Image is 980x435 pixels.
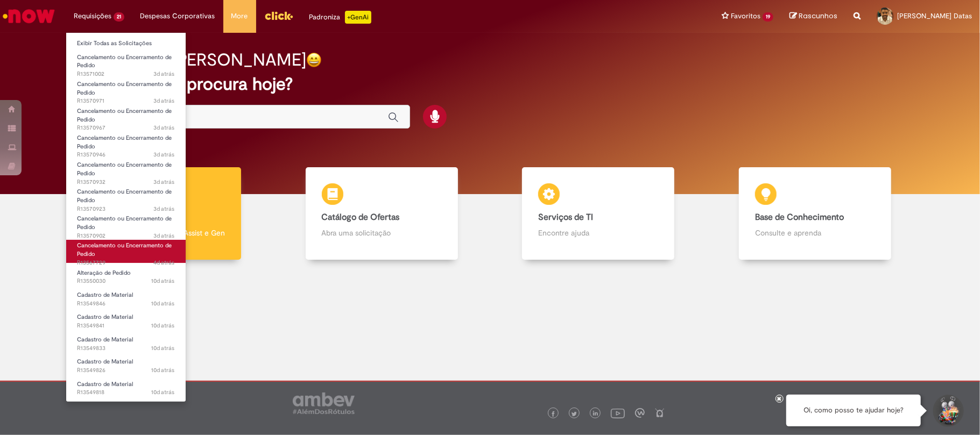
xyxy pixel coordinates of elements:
[538,227,658,238] p: Encontre ajuda
[153,232,175,240] time: 26/09/2025 14:43:36
[57,167,273,260] a: Tirar dúvidas Tirar dúvidas com Lupi Assist e Gen Ai
[731,11,760,22] span: Favoritos
[153,232,175,240] span: 3d atrás
[77,344,175,353] span: R13549833
[153,124,175,132] span: 3d atrás
[707,167,923,260] a: Base de Conhecimento Consulte e aprenda
[151,322,175,330] time: 19/09/2025 10:24:20
[77,161,172,177] span: Cancelamento ou Encerramento de Pedido
[66,32,186,402] ul: Requisições
[77,70,175,79] span: R13571002
[66,240,186,263] a: Aberto R13567729 : Cancelamento ou Encerramento de Pedido
[153,259,175,267] span: 4d atrás
[77,241,172,258] span: Cancelamento ou Encerramento de Pedido
[151,388,175,396] time: 19/09/2025 10:20:41
[151,366,175,374] span: 10d atrás
[153,259,175,267] time: 25/09/2025 16:16:04
[151,299,175,308] time: 19/09/2025 10:25:06
[77,269,131,277] span: Alteração de Pedido
[789,11,837,22] a: Rascunhos
[77,232,175,240] span: R13570902
[655,408,665,418] img: logo_footer_naosei.png
[897,11,972,20] span: [PERSON_NAME] Datas
[77,322,175,330] span: R13549841
[322,212,400,223] b: Catálogo de Ofertas
[153,178,175,186] span: 3d atrás
[66,379,186,398] a: Aberto R13549818 : Cadastro de Material
[90,75,890,94] h2: O que você procura hoje?
[153,70,175,78] time: 26/09/2025 14:58:14
[153,70,175,78] span: 3d atrás
[66,267,186,287] a: Aberto R13550030 : Alteração de Pedido
[66,38,186,49] a: Exibir Todas as Solicitações
[293,393,355,414] img: logo_footer_ambev_rotulo_gray.png
[153,151,175,159] span: 3d atrás
[77,215,172,231] span: Cancelamento ou Encerramento de Pedido
[77,336,133,344] span: Cadastro de Material
[77,53,172,70] span: Cancelamento ou Encerramento de Pedido
[90,51,306,69] h2: Boa noite, [PERSON_NAME]
[153,97,175,105] time: 26/09/2025 14:53:20
[151,388,175,396] span: 10d atrás
[151,277,175,285] time: 19/09/2025 11:00:49
[77,299,175,308] span: R13549846
[231,11,248,22] span: More
[66,401,186,420] a: Aberto R13540164 : Cadastro de Material
[153,205,175,213] time: 26/09/2025 14:46:58
[153,97,175,105] span: 3d atrás
[572,411,577,417] img: logo_footer_twitter.png
[77,313,133,321] span: Cadastro de Material
[66,289,186,309] a: Aberto R13549846 : Cadastro de Material
[66,159,186,182] a: Aberto R13570932 : Cancelamento ou Encerramento de Pedido
[551,411,556,417] img: logo_footer_facebook.png
[755,212,844,223] b: Base de Conhecimento
[151,344,175,352] span: 10d atrás
[786,395,921,426] div: Oi, como posso te ajudar hoje?
[77,205,175,213] span: R13570923
[153,124,175,132] time: 26/09/2025 14:51:55
[151,299,175,308] span: 10d atrás
[77,124,175,132] span: R13570967
[66,105,186,129] a: Aberto R13570967 : Cancelamento ou Encerramento de Pedido
[309,11,371,24] div: Padroniza
[77,380,133,388] span: Cadastro de Material
[114,12,124,22] span: 21
[273,167,490,260] a: Catálogo de Ofertas Abra uma solicitação
[322,227,442,238] p: Abra uma solicitação
[151,277,175,285] span: 10d atrás
[932,395,964,427] button: Iniciar Conversa de Suporte
[77,358,133,366] span: Cadastro de Material
[77,277,175,286] span: R13550030
[799,11,837,21] span: Rascunhos
[345,11,371,24] p: +GenAi
[635,408,645,418] img: logo_footer_workplace.png
[153,151,175,159] time: 26/09/2025 14:49:49
[763,12,773,22] span: 19
[77,178,175,187] span: R13570932
[77,188,172,204] span: Cancelamento ou Encerramento de Pedido
[66,356,186,376] a: Aberto R13549826 : Cadastro de Material
[66,79,186,102] a: Aberto R13570971 : Cancelamento ou Encerramento de Pedido
[611,406,625,420] img: logo_footer_youtube.png
[153,178,175,186] time: 26/09/2025 14:48:16
[77,388,175,397] span: R13549818
[66,334,186,354] a: Aberto R13549833 : Cadastro de Material
[77,151,175,159] span: R13570946
[306,52,322,68] img: happy-face.png
[77,291,133,299] span: Cadastro de Material
[151,366,175,374] time: 19/09/2025 10:22:07
[66,311,186,331] a: Aberto R13549841 : Cadastro de Material
[151,322,175,330] span: 10d atrás
[66,186,186,209] a: Aberto R13570923 : Cancelamento ou Encerramento de Pedido
[151,344,175,352] time: 19/09/2025 10:23:16
[66,132,186,155] a: Aberto R13570946 : Cancelamento ou Encerramento de Pedido
[77,80,172,97] span: Cancelamento ou Encerramento de Pedido
[77,366,175,375] span: R13549826
[140,11,215,22] span: Despesas Corporativas
[593,411,598,417] img: logo_footer_linkedin.png
[77,97,175,105] span: R13570971
[755,227,875,238] p: Consulte e aprenda
[264,8,293,24] img: click_logo_yellow_360x200.png
[490,167,707,260] a: Serviços de TI Encontre ajuda
[77,107,172,124] span: Cancelamento ou Encerramento de Pedido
